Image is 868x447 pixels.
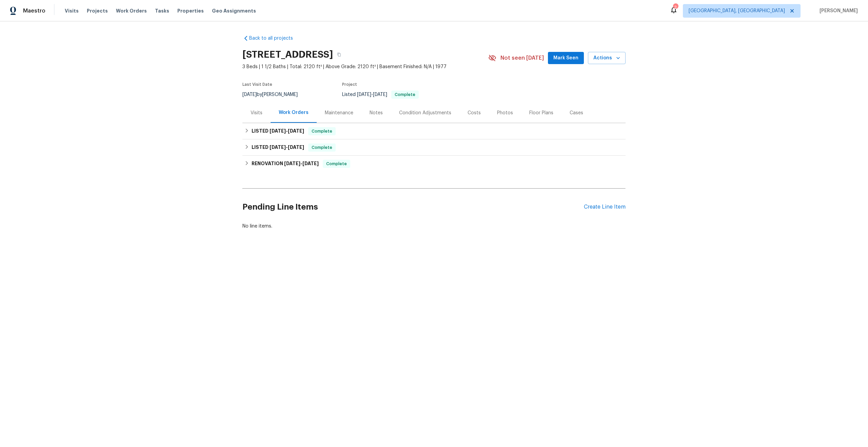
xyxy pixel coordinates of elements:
span: Project [342,82,357,86]
div: LISTED [DATE]-[DATE]Complete [242,139,626,156]
span: Mark Seen [553,54,578,62]
div: 2 [673,4,678,11]
span: Last Visit Date [242,82,272,86]
button: Actions [588,52,626,64]
div: Notes [370,110,383,116]
span: - [284,161,319,166]
a: Back to all projects [242,35,308,42]
span: Visits [65,7,79,14]
div: Work Orders [279,109,309,116]
span: Listed [342,92,419,97]
span: 3 Beds | 1 1/2 Baths | Total: 2120 ft² | Above Grade: 2120 ft² | Basement Finished: N/A | 1977 [242,63,488,70]
button: Mark Seen [548,52,584,64]
div: Condition Adjustments [399,110,451,116]
div: Costs [468,110,481,116]
div: Floor Plans [529,110,553,116]
h2: [STREET_ADDRESS] [242,51,333,58]
span: Complete [309,128,335,135]
span: [DATE] [270,145,286,150]
span: [DATE] [373,92,387,97]
span: Projects [87,7,108,14]
div: by [PERSON_NAME] [242,91,306,99]
div: Create Line Item [584,204,626,210]
span: - [270,145,304,150]
button: Copy Address [333,48,345,61]
h2: Pending Line Items [242,191,584,223]
div: Maintenance [325,110,353,116]
span: [DATE] [357,92,371,97]
span: Complete [392,93,418,97]
span: Geo Assignments [212,7,256,14]
h6: RENOVATION [252,160,319,168]
span: - [357,92,387,97]
div: No line items. [242,223,626,230]
span: Complete [309,144,335,151]
div: Photos [497,110,513,116]
span: [DATE] [270,129,286,133]
span: [DATE] [284,161,300,166]
span: Tasks [155,8,169,13]
div: LISTED [DATE]-[DATE]Complete [242,123,626,139]
div: RENOVATION [DATE]-[DATE]Complete [242,156,626,172]
span: Not seen [DATE] [500,55,544,61]
span: [DATE] [288,145,304,150]
span: [GEOGRAPHIC_DATA], [GEOGRAPHIC_DATA] [689,7,785,14]
h6: LISTED [252,127,304,135]
div: Visits [251,110,262,116]
span: [PERSON_NAME] [817,7,858,14]
span: Properties [177,7,204,14]
div: Cases [570,110,583,116]
span: Actions [593,54,620,62]
span: Complete [323,160,350,167]
span: [DATE] [288,129,304,133]
span: Work Orders [116,7,147,14]
span: [DATE] [242,92,257,97]
span: Maestro [23,7,45,14]
h6: LISTED [252,143,304,152]
span: - [270,129,304,133]
span: [DATE] [302,161,319,166]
